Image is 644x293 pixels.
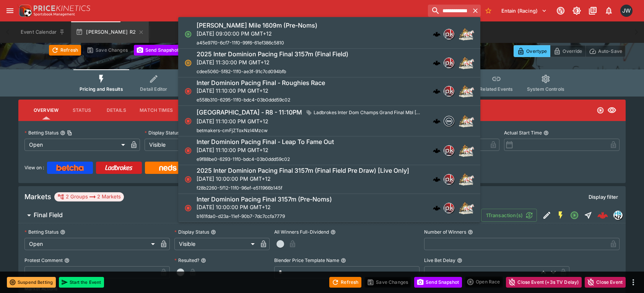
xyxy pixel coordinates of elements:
[184,204,192,212] svg: Closed
[65,101,99,119] button: Status
[197,40,284,46] span: a45e97f0-6cf7-11f0-99f6-61ef386c5810
[444,57,454,68] div: pricekinetics
[459,26,474,42] img: harness_racing.png
[145,129,179,136] p: Display Status
[585,45,626,57] button: Auto-Save
[459,143,474,158] img: harness_racing.png
[504,129,542,136] p: Actual Start Time
[444,87,454,97] img: pricekinetics.png
[57,192,121,201] div: 2 Groups 2 Markets
[133,101,179,119] button: Match Times
[581,208,595,222] button: Straight
[444,29,454,39] div: pricekinetics
[481,209,537,222] button: 1Transaction(s)
[80,86,123,92] span: Pricing and Results
[433,175,441,183] div: cerberus
[570,211,579,220] svg: Open
[34,211,63,219] h6: Final Field
[433,204,441,212] img: logo-cerberus.svg
[159,165,176,171] img: Neds
[28,101,65,119] button: Overview
[629,278,638,287] button: more
[598,47,622,55] p: Auto-Save
[24,257,63,264] p: Protest Comment
[584,191,623,203] button: Display filter
[197,146,334,154] p: [DATE] 11:10:00 PM GMT+12
[197,69,286,74] span: cdee5060-5f82-11f0-ae3f-91c7cd094bfb
[433,117,441,125] div: cerberus
[459,200,474,216] img: harness_racing.png
[197,117,427,125] p: [DATE] 11:10:00 PM GMT+12
[105,165,133,171] img: Ladbrokes
[197,195,332,203] h6: Inter Dominion Pacing Final 3157m (Pre-Noms)
[540,208,554,222] button: Edit Detail
[620,5,633,17] div: Jayden Wyke
[184,147,192,154] svg: Closed
[174,229,209,235] p: Display Status
[184,59,192,67] svg: Suspended
[597,210,608,221] div: 6576a253-fdba-4e97-935a-d310888be1c4
[201,258,206,263] button: Resulted?
[514,45,626,57] div: Start From
[613,211,623,220] div: hrnz
[527,86,564,92] span: System Controls
[444,174,454,185] div: pricekinetics
[444,29,454,39] img: pricekinetics.png
[197,58,348,66] p: [DATE] 11:30:00 PM GMT+12
[197,97,290,103] span: e558b310-6295-11f0-bdc4-03b0ddd59c02
[197,50,348,58] h6: 2025 Inter Dominion Pacing Final 3157m (Final Field)
[433,88,441,95] img: logo-cerberus.svg
[614,211,622,219] img: hrnz
[184,30,192,38] svg: Open
[433,175,441,183] img: logo-cerberus.svg
[311,109,427,116] span: Ladbrokes Inter Dom Champs Grand Final Mbl [MEDICAL_DATA] (G1)
[444,58,454,68] img: pricekinetics.png
[56,165,84,171] img: Betcha
[514,45,550,57] button: Overtype
[73,69,571,97] div: Event type filters
[444,116,454,126] div: betmakers
[24,162,44,174] label: View on :
[3,4,17,18] button: open drawer
[197,156,290,162] span: e9f88be0-6293-11f0-bdc4-03b0ddd59c02
[197,87,325,95] p: [DATE] 11:10:00 PM GMT+12
[197,128,268,133] span: betmakers-cmFjZToxNzI4Mzcw
[197,185,282,191] span: f28b2260-5f12-11f0-96ef-e511966b145f
[459,113,474,129] img: harness_racing.png
[433,59,441,67] div: cerberus
[433,147,441,154] div: cerberus
[497,5,551,17] button: Select Tenant
[197,21,317,29] h6: [PERSON_NAME] Mile 1609m (Pre-Noms)
[60,130,65,136] button: Betting StatusCopy To Clipboard
[459,84,474,99] img: harness_racing.png
[550,45,585,57] button: Override
[480,86,513,92] span: Related Events
[459,172,474,187] img: harness_racing.png
[424,257,455,264] p: Live Bet Delay
[597,106,604,114] svg: Open
[586,4,600,18] button: Documentation
[570,4,584,18] button: Toggle light/dark mode
[563,47,582,55] p: Override
[329,277,361,288] button: Refresh
[197,29,317,38] p: [DATE] 09:00:00 PM GMT+12
[24,139,128,151] div: Open
[526,47,547,55] p: Overtype
[24,192,51,201] h5: Markets
[543,130,549,136] button: Actual Start Time
[554,208,568,222] button: SGM Enabled
[71,21,149,43] button: [PERSON_NAME] R2
[444,116,454,126] img: betmakers.png
[99,101,133,119] button: Details
[444,146,454,156] img: pricekinetics.png
[444,86,454,97] div: pricekinetics
[197,175,409,183] p: [DATE] 10:00:00 PM GMT+12
[184,88,192,95] svg: Closed
[482,5,494,17] button: No Bookmarks
[602,4,616,18] button: Notifications
[134,45,182,56] button: Send Snapshot
[17,3,32,18] img: PriceKinetics Logo
[506,277,582,288] button: Close Event (+3s TV Delay)
[433,59,441,67] img: logo-cerberus.svg
[424,229,466,235] p: Number of Winners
